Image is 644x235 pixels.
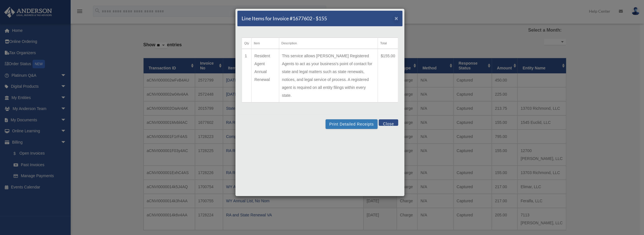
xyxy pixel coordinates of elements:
h5: Line Items for Invoice #1677602 - $155 [242,15,327,22]
td: 1 [242,49,251,102]
span: × [394,15,398,21]
button: Close [379,119,398,126]
th: Qty [242,38,251,49]
td: This service allows [PERSON_NAME] Registered Agents to act as your business's point of contact fo... [279,49,378,102]
button: Close [394,15,398,21]
th: Item [251,38,279,49]
th: Total [378,38,398,49]
button: Print Detailed Receipts [326,119,377,129]
td: Resident Agent Annual Renewal [251,49,279,102]
th: Description [279,38,378,49]
td: $155.00 [378,49,398,102]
